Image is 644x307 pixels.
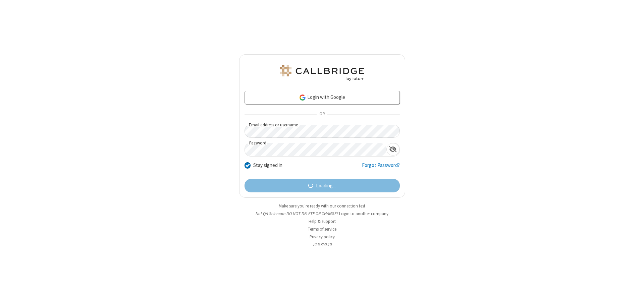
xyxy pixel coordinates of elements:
input: Email address or username [245,125,400,138]
a: Privacy policy [310,234,335,240]
a: Forgot Password? [362,162,400,174]
button: Loading... [245,179,400,192]
a: Make sure you're ready with our connection test [279,203,365,209]
button: Login to another company [339,210,388,217]
span: OR [317,110,327,119]
a: Login with Google [245,91,400,104]
div: Show password [386,143,399,156]
span: Loading... [316,182,336,190]
li: Not QA Selenium DO NOT DELETE OR CHANGE? [239,210,405,217]
img: google-icon.png [299,94,306,101]
a: Help & support [309,219,336,224]
a: Terms of service [308,226,336,232]
li: v2.6.350.10 [239,241,405,248]
label: Stay signed in [253,162,282,169]
img: QA Selenium DO NOT DELETE OR CHANGE [278,65,366,81]
input: Password [245,143,386,156]
iframe: Chat [627,290,639,302]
